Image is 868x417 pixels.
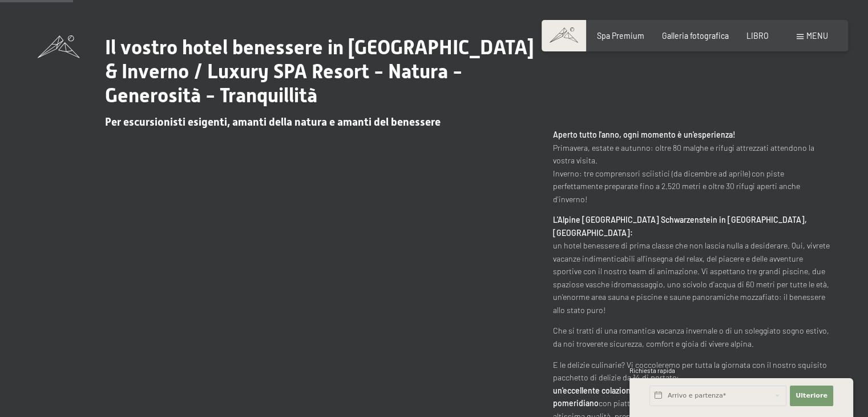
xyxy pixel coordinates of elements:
font: L'Alpine [GEOGRAPHIC_DATA] Schwarzenstein in [GEOGRAPHIC_DATA], [GEOGRAPHIC_DATA]: [553,215,807,238]
font: menu [806,31,828,41]
font: un'eccellente colazione a buffet [553,386,664,395]
font: Inverno: tre comprensori sciistici (da dicembre ad aprile) con piste perfettamente preparate fino... [553,169,800,204]
font: Aperto tutto l'anno, ogni momento è un'esperienza! [553,130,736,139]
font: Per escursionisti esigenti, amanti della natura e amanti del benessere [105,115,441,129]
font: Richiesta rapida [629,367,675,374]
font: E le delizie culinarie? Vi coccoleremo per tutta la giornata con il nostro squisito pacchetto di ... [553,360,827,383]
font: Primavera, estate e autunno: oltre 80 malghe e rifugi attrezzati attendono la vostra visita. [553,143,814,166]
font: con piatti leggeri, dolci e snack [599,398,706,408]
a: Galleria fotografica [662,31,729,41]
font: Che si tratti di una romantica vacanza invernale o di un soleggiato sogno estivo, da noi troveret... [553,326,829,348]
a: Spa Premium [597,31,644,41]
font: un hotel benessere di prima classe che non lascia nulla a desiderare. Qui, vivrete vacanze indime... [553,240,830,315]
a: LIBRO [746,31,769,41]
font: Il vostro hotel benessere in [GEOGRAPHIC_DATA] & Inverno / Luxury SPA Resort - Natura - Generosit... [105,35,534,107]
button: Ulteriore [790,386,833,406]
font: Ulteriore [796,392,827,399]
